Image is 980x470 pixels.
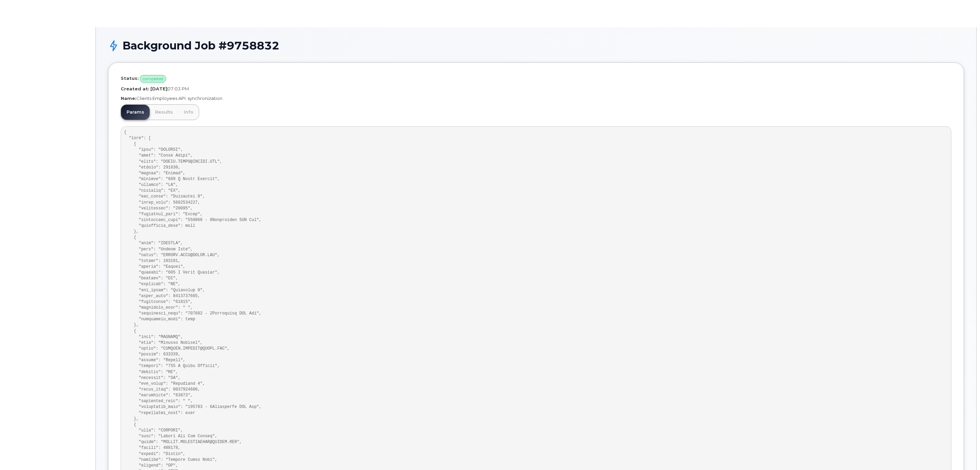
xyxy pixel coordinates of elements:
[121,96,136,101] strong: Name:
[150,86,167,91] strong: [DATE]
[178,105,199,120] a: Info
[121,95,951,102] p: Clients Employees API: synchronization
[140,75,166,83] span: completed
[121,76,139,81] strong: Status:
[121,86,149,91] strong: Created at:
[121,86,951,92] p: 07:03 PM
[121,105,150,120] a: Params
[122,40,964,52] h1: Background Job #9758832
[150,105,178,120] a: Results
